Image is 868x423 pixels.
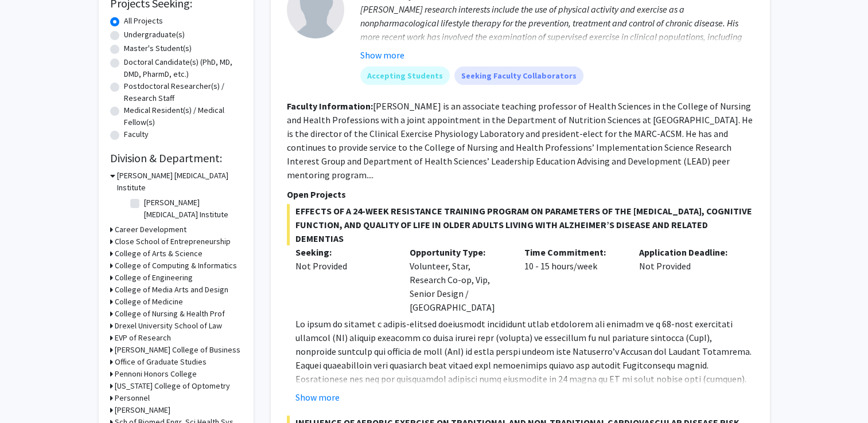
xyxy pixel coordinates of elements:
[115,356,207,368] h3: Office of Graduate Studies
[124,15,163,27] label: All Projects
[115,272,193,284] h3: College of Engineering
[124,42,192,54] label: Master's Student(s)
[115,224,186,236] h3: Career Development
[124,56,242,80] label: Doctoral Candidate(s) (PhD, MD, DMD, PharmD, etc.)
[144,197,239,221] label: [PERSON_NAME] [MEDICAL_DATA] Institute
[295,259,393,273] div: Not Provided
[287,187,754,201] p: Open Projects
[117,170,242,194] h3: [PERSON_NAME] [MEDICAL_DATA] Institute
[360,2,754,99] div: [PERSON_NAME] research interests include the use of physical activity and exercise as a nonpharma...
[360,66,450,85] mat-chip: Accepting Students
[295,390,340,404] button: Show more
[124,128,149,140] label: Faculty
[124,104,242,128] label: Medical Resident(s) / Medical Fellow(s)
[524,245,622,259] p: Time Commitment:
[115,368,197,380] h3: Pennoni Honors College
[115,296,183,308] h3: College of Medicine
[115,320,222,332] h3: Drexel University School of Law
[115,236,231,248] h3: Close School of Entrepreneurship
[115,260,237,272] h3: College of Computing & Informatics
[115,308,225,320] h3: College of Nursing & Health Prof
[630,245,745,314] div: Not Provided
[115,392,150,404] h3: Personnel
[454,66,583,85] mat-chip: Seeking Faculty Collaborators
[639,245,737,259] p: Application Deadline:
[401,245,516,314] div: Volunteer, Star, Research Co-op, Vip, Senior Design / [GEOGRAPHIC_DATA]
[115,284,228,296] h3: College of Media Arts and Design
[410,245,507,259] p: Opportunity Type:
[287,204,754,245] span: EFFECTS OF A 24-WEEK RESISTANCE TRAINING PROGRAM ON PARAMETERS OF THE [MEDICAL_DATA], COGNITIVE F...
[295,245,393,259] p: Seeking:
[115,248,203,260] h3: College of Arts & Science
[516,245,630,314] div: 10 - 15 hours/week
[287,100,373,112] b: Faculty Information:
[124,80,242,104] label: Postdoctoral Researcher(s) / Research Staff
[115,404,170,416] h3: [PERSON_NAME]
[360,48,404,62] button: Show more
[9,371,49,414] iframe: Chat
[115,344,240,356] h3: [PERSON_NAME] College of Business
[115,332,171,344] h3: EVP of Research
[110,151,242,165] h2: Division & Department:
[115,380,230,392] h3: [US_STATE] College of Optometry
[124,29,185,41] label: Undergraduate(s)
[287,100,753,181] fg-read-more: [PERSON_NAME] is an associate teaching professor of Health Sciences in the College of Nursing and...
